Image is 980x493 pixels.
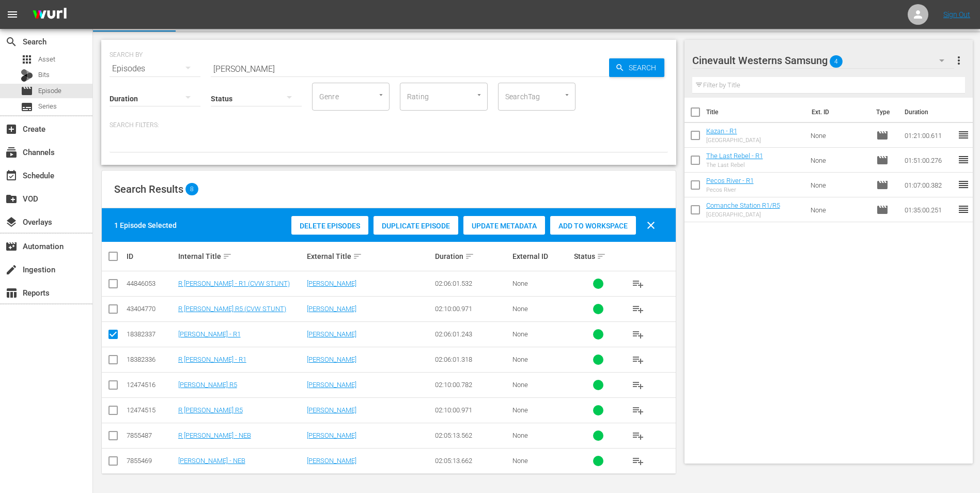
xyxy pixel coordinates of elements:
[291,222,368,230] span: Delete Episodes
[900,123,957,148] td: 01:21:00.611
[706,162,763,168] div: The Last Rebel
[307,330,356,338] a: [PERSON_NAME]
[512,406,571,414] div: None
[706,137,761,144] div: [GEOGRAPHIC_DATA]
[512,330,571,338] div: None
[114,183,183,195] span: Search Results
[307,305,356,313] a: [PERSON_NAME]
[307,356,356,363] a: [PERSON_NAME]
[626,423,650,448] button: playlist_add
[38,70,50,80] span: Bits
[21,101,33,113] span: Series
[110,121,668,130] p: Search Filters:
[307,432,356,439] a: [PERSON_NAME]
[805,98,870,127] th: Ext. ID
[632,404,644,417] span: playlist_add
[374,222,458,230] span: Duplicate Episode
[127,406,175,414] div: 12474515
[626,297,650,321] button: playlist_add
[353,252,362,261] span: sort
[178,250,304,263] div: Internal Title
[692,46,955,75] div: Cinevault Westerns Samsung
[574,250,623,263] div: Status
[626,398,650,423] button: playlist_add
[870,98,898,127] th: Type
[5,264,18,276] span: Ingestion
[512,280,571,287] div: None
[463,216,545,235] button: Update Metadata
[632,429,644,442] span: playlist_add
[21,69,33,82] div: Bits
[830,51,843,72] span: 4
[626,322,650,347] button: playlist_add
[5,146,18,159] span: Channels
[5,170,18,182] span: Schedule
[957,178,970,191] span: reorder
[21,53,33,66] span: Asset
[626,271,650,296] button: playlist_add
[632,303,644,315] span: playlist_add
[435,330,509,338] div: 02:06:01.243
[632,379,644,391] span: playlist_add
[806,197,872,222] td: None
[178,432,251,439] a: R [PERSON_NAME] - NEB
[957,129,970,141] span: reorder
[706,202,780,209] a: Comanche Station R1/R5
[435,305,509,313] div: 02:10:00.971
[178,356,246,363] a: R [PERSON_NAME] - R1
[223,252,232,261] span: sort
[178,457,245,465] a: [PERSON_NAME] - NEB
[127,356,175,363] div: 18382336
[876,179,889,191] span: Episode
[645,219,657,232] span: clear
[562,90,572,100] button: Open
[307,381,356,389] a: [PERSON_NAME]
[127,432,175,439] div: 7855487
[512,432,571,439] div: None
[435,381,509,389] div: 02:10:00.782
[178,305,286,313] a: R [PERSON_NAME] R5 (CVW STUNT)
[876,154,889,166] span: Episode
[38,101,57,112] span: Series
[953,48,965,73] button: more_vert
[898,98,960,127] th: Duration
[900,173,957,197] td: 01:07:00.382
[435,356,509,363] div: 02:06:01.318
[512,252,571,260] div: External ID
[291,216,368,235] button: Delete Episodes
[953,54,965,67] span: more_vert
[5,240,18,253] span: Automation
[25,3,74,27] img: ans4CAIJ8jUAAAAAAAAAAAAAAAAAAAAAAAAgQb4GAAAAAAAAAAAAAAAAAAAAAAAAJMjXAAAAAAAAAAAAAAAAAAAAAAAAgAT5G...
[127,280,175,287] div: 44846053
[512,356,571,363] div: None
[626,449,650,473] button: playlist_add
[632,353,644,366] span: playlist_add
[114,220,177,230] div: 1 Episode Selected
[38,86,61,96] span: Episode
[806,148,872,173] td: None
[21,85,33,97] span: Episode
[435,406,509,414] div: 02:10:00.971
[5,36,18,48] span: Search
[706,152,763,160] a: The Last Rebel - R1
[597,252,606,261] span: sort
[6,8,19,21] span: menu
[632,328,644,341] span: playlist_add
[38,54,55,65] span: Asset
[876,204,889,216] span: Episode
[5,193,18,205] span: VOD
[307,406,356,414] a: [PERSON_NAME]
[900,197,957,222] td: 01:35:00.251
[127,330,175,338] div: 18382337
[639,213,663,238] button: clear
[307,457,356,465] a: [PERSON_NAME]
[876,129,889,142] span: Episode
[127,252,175,260] div: ID
[110,54,200,83] div: Episodes
[512,457,571,465] div: None
[178,330,241,338] a: [PERSON_NAME] - R1
[806,173,872,197] td: None
[632,455,644,467] span: playlist_add
[185,183,198,195] span: 8
[626,347,650,372] button: playlist_add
